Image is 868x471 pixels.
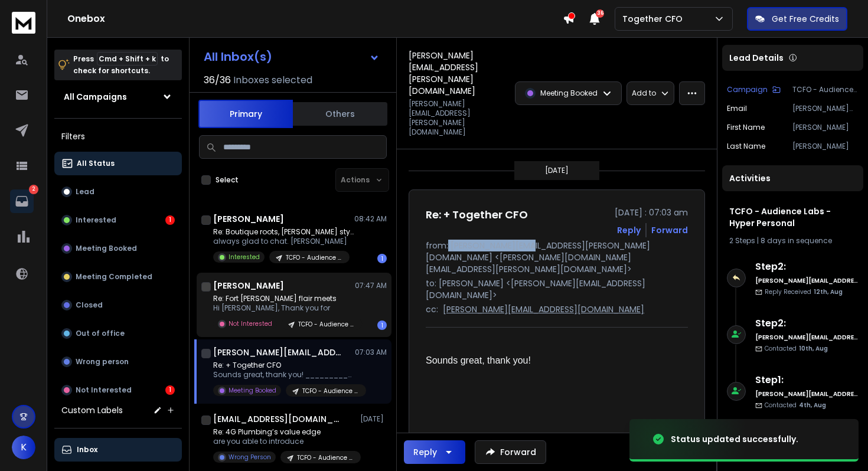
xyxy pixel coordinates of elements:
[355,281,387,290] p: 07:47 AM
[671,433,798,445] div: Status updated successfully.
[360,414,387,424] p: [DATE]
[76,357,129,367] p: Wrong person
[377,254,387,263] div: 1
[54,378,182,402] button: Not Interested1
[765,401,826,410] p: Contacted
[729,236,856,246] div: |
[213,237,355,246] p: always glad to chat. [PERSON_NAME]
[64,91,127,103] h1: All Campaigns
[213,213,284,225] h1: [PERSON_NAME]
[77,159,115,168] p: All Status
[747,7,847,31] button: Get Free Credits
[426,277,688,301] p: to: [PERSON_NAME] <[PERSON_NAME][EMAIL_ADDRESS][DOMAIN_NAME]>
[73,53,169,77] p: Press to check for shortcuts.
[426,207,528,223] h1: Re: + Together CFO
[814,287,843,296] span: 12th, Aug
[727,104,747,113] p: Email
[54,128,182,145] h3: Filters
[409,99,508,137] p: [PERSON_NAME][EMAIL_ADDRESS][PERSON_NAME][DOMAIN_NAME]
[617,224,641,236] button: Reply
[722,165,863,191] div: Activities
[213,280,284,292] h1: [PERSON_NAME]
[54,322,182,345] button: Out of office
[727,85,768,94] p: Campaign
[229,453,271,462] p: Wrong Person
[727,85,781,94] button: Campaign
[77,445,97,454] p: Inbox
[54,208,182,232] button: Interested1
[165,385,175,395] div: 1
[727,123,765,132] p: First Name
[204,51,272,63] h1: All Inbox(s)
[76,272,152,282] p: Meeting Completed
[213,227,355,237] p: Re: Boutique roots, [PERSON_NAME] style
[216,175,239,185] label: Select
[204,73,231,87] span: 36 / 36
[792,142,859,151] p: [PERSON_NAME]
[213,370,355,380] p: Sounds great, thank you! ________________________________
[213,294,355,303] p: Re: Fort [PERSON_NAME] flair meets
[298,320,355,329] p: TCFO - Audience Labs - Hyper Personal
[213,303,355,313] p: Hi [PERSON_NAME], Thank you for
[229,253,260,261] p: Interested
[76,385,132,395] p: Not Interested
[727,142,765,151] p: Last Name
[755,390,859,398] h6: [PERSON_NAME][EMAIL_ADDRESS][DOMAIN_NAME]
[213,427,355,437] p: Re: 4G Plumbing’s value edge
[729,205,856,229] h1: TCFO - Audience Labs - Hyper Personal
[286,253,342,262] p: TCFO - Audience Labs - Hyper Personal
[799,344,828,353] span: 10th, Aug
[293,101,387,127] button: Others
[61,404,123,416] h3: Custom Labels
[12,436,35,459] button: K
[475,440,546,464] button: Forward
[729,52,784,64] p: Lead Details
[377,320,387,330] div: 1
[54,438,182,462] button: Inbox
[76,215,116,225] p: Interested
[194,45,389,68] button: All Inbox(s)
[729,235,755,246] span: 2 Steps
[755,316,859,331] h6: Step 2 :
[615,207,688,218] p: [DATE] : 07:03 am
[229,386,276,395] p: Meeting Booked
[443,303,644,315] p: [PERSON_NAME][EMAIL_ADDRESS][DOMAIN_NAME]
[792,85,859,94] p: TCFO - Audience Labs - Hyper Personal
[67,12,563,26] h1: Onebox
[29,185,38,194] p: 2
[54,265,182,289] button: Meeting Completed
[765,287,843,296] p: Reply Received
[233,73,312,87] h3: Inboxes selected
[54,180,182,204] button: Lead
[799,401,826,410] span: 4th, Aug
[54,85,182,109] button: All Campaigns
[772,13,839,25] p: Get Free Credits
[651,224,688,236] div: Forward
[54,293,182,317] button: Closed
[596,9,604,18] span: 36
[76,329,125,338] p: Out of office
[765,344,828,353] p: Contacted
[213,437,355,446] p: are you able to introduce
[755,333,859,342] h6: [PERSON_NAME][EMAIL_ADDRESS][DOMAIN_NAME]
[76,244,137,253] p: Meeting Booked
[792,104,859,113] p: [PERSON_NAME][EMAIL_ADDRESS][PERSON_NAME][DOMAIN_NAME]
[297,453,354,462] p: TCFO - Audience Labs - Hyper Personal
[426,354,678,368] div: Sounds great, thank you!
[426,240,688,275] p: from: [PERSON_NAME][EMAIL_ADDRESS][PERSON_NAME][DOMAIN_NAME] <[PERSON_NAME][DOMAIN_NAME][EMAIL_AD...
[12,12,35,34] img: logo
[54,350,182,374] button: Wrong person
[355,348,387,357] p: 07:03 AM
[761,235,832,246] span: 8 days in sequence
[755,260,859,274] h6: Step 2 :
[540,89,598,98] p: Meeting Booked
[302,387,359,395] p: TCFO - Audience Labs - Hyper Personal
[622,13,687,25] p: Together CFO
[76,300,103,310] p: Closed
[354,214,387,224] p: 08:42 AM
[545,166,569,175] p: [DATE]
[97,52,158,66] span: Cmd + Shift + k
[165,215,175,225] div: 1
